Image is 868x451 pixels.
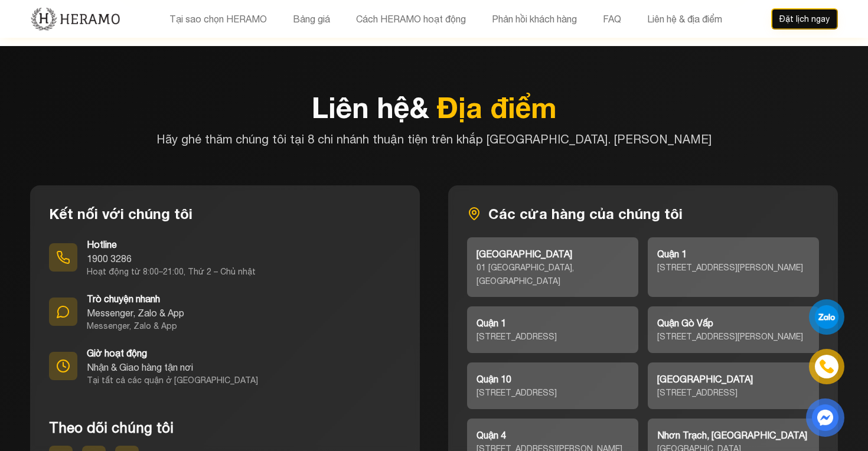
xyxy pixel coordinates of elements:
[166,11,270,27] button: Tại sao chọn HERAMO
[477,316,629,330] div: Quận 1
[87,320,184,332] div: Messenger, Zalo & App
[87,266,256,277] div: Hoạt động từ 8:00–21:00, Thứ 2 – Chủ nhật
[477,247,629,261] div: [GEOGRAPHIC_DATA]
[771,8,838,30] button: Đặt lịch ngay
[437,90,557,124] span: Địa điểm
[820,360,833,373] img: phone-icon
[30,93,838,122] h2: Liên hệ &
[477,372,629,386] div: Quận 10
[599,11,625,27] button: FAQ
[657,386,810,400] div: [STREET_ADDRESS]
[657,372,810,386] div: [GEOGRAPHIC_DATA]
[811,351,843,383] a: phone-icon
[477,428,629,442] div: Quận 4
[87,237,256,251] div: Hotline
[488,11,580,27] button: Phản hồi khách hàng
[657,428,810,442] div: Nhơn Trạch, [GEOGRAPHIC_DATA]
[657,316,810,330] div: Quận Gò Vấp
[657,247,810,261] div: Quận 1
[30,131,838,148] p: Hãy ghé thăm chúng tôi tại 8 chi nhánh thuận tiện trên khắp [GEOGRAPHIC_DATA]. [PERSON_NAME]
[477,261,629,288] div: 01 [GEOGRAPHIC_DATA], [GEOGRAPHIC_DATA]
[30,6,120,31] img: new-logo.3f60348b.png
[87,374,258,386] div: Tại tất cả các quận ở [GEOGRAPHIC_DATA]
[49,204,401,223] h3: Kết nối với chúng tôi
[657,261,810,274] div: [STREET_ADDRESS][PERSON_NAME]
[49,419,401,436] h4: Theo dõi chúng tôi
[87,306,184,320] div: Messenger, Zalo & App
[353,11,469,27] button: Cách HERAMO hoạt động
[87,292,184,306] div: Trò chuyện nhanh
[477,330,629,344] div: [STREET_ADDRESS]
[467,204,819,223] h3: Các cửa hàng của chúng tôi
[644,11,726,27] button: Liên hệ & địa điểm
[87,346,258,360] div: Giờ hoạt động
[87,360,258,374] div: Nhận & Giao hàng tận nơi
[657,330,810,344] div: [STREET_ADDRESS][PERSON_NAME]
[87,251,256,266] div: 1900 3286
[477,386,629,400] div: [STREET_ADDRESS]
[289,11,334,27] button: Bảng giá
